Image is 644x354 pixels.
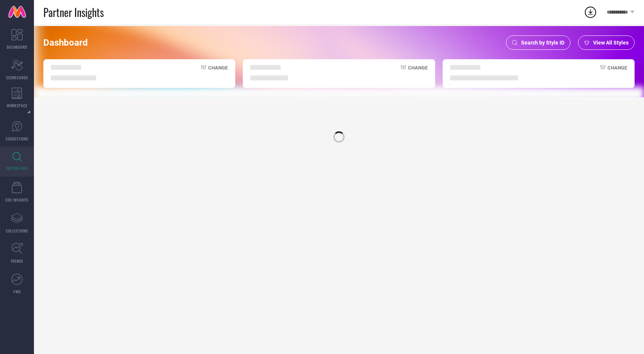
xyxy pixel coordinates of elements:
[607,65,627,80] span: Change
[6,136,29,142] span: SUGGESTIONS
[6,228,28,234] span: COLLECTIONS
[593,40,629,46] span: View All Styles
[6,75,28,80] span: SCORECARDS
[11,258,23,264] span: TRENDS
[43,5,104,20] span: Partner Insights
[5,197,29,203] span: CDC INSIGHTS
[208,65,228,80] span: Change
[584,5,597,19] div: Open download list
[7,103,28,108] span: WORKSPACE
[521,40,564,46] span: Search by Style ID
[6,165,28,171] span: INSPIRATION
[7,44,27,50] span: DASHBOARD
[43,37,88,48] span: Dashboard
[408,65,428,80] span: Change
[14,289,21,294] span: FWD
